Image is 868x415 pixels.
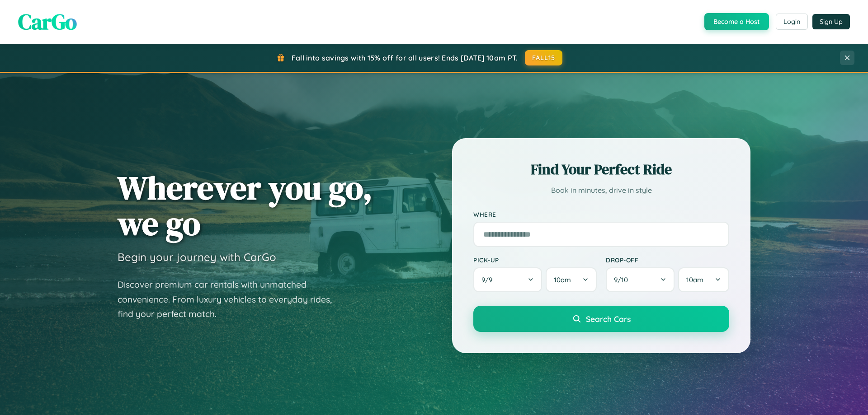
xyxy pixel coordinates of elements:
[18,7,77,37] span: CarGo
[473,256,597,264] label: Pick-up
[704,13,769,30] button: Become a Host
[473,159,729,179] h2: Find Your Perfect Ride
[554,275,571,284] span: 10am
[586,314,631,324] span: Search Cars
[118,250,276,264] h3: Begin your journey with CarGo
[776,14,808,30] button: Login
[812,14,850,29] button: Sign Up
[606,267,675,292] button: 9/10
[118,170,373,241] h1: Wherever you go, we go
[292,53,518,62] span: Fall into savings with 15% off for all users! Ends [DATE] 10am PT.
[546,267,597,292] button: 10am
[473,306,729,332] button: Search Cars
[118,277,344,322] p: Discover premium car rentals with unmatched convenience. From luxury vehicles to everyday rides, ...
[614,275,632,284] span: 9 / 10
[678,267,729,292] button: 10am
[473,267,542,292] button: 9/9
[473,184,729,197] p: Book in minutes, drive in style
[686,275,703,284] span: 10am
[525,50,563,65] button: FALL15
[473,210,729,218] label: Where
[481,275,497,284] span: 9 / 9
[606,256,729,264] label: Drop-off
